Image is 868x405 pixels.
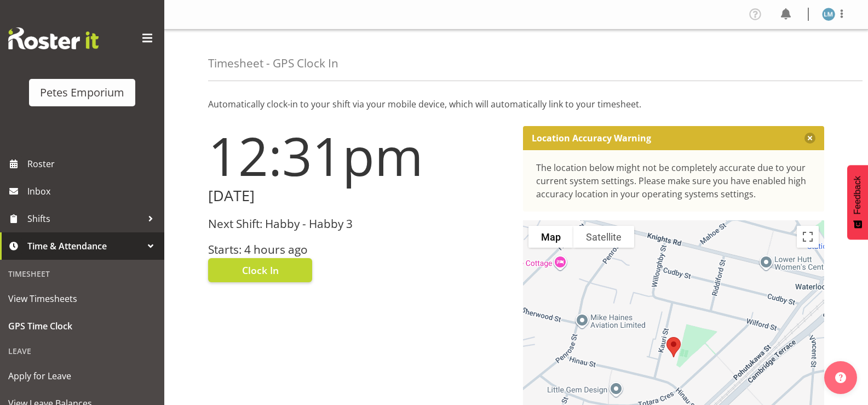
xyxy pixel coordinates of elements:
span: Apply for Leave [8,368,156,384]
h1: 12:31pm [208,126,510,185]
button: Toggle fullscreen view [797,226,819,248]
a: GPS Time Clock [3,312,162,340]
div: Petes Emporium [40,84,124,101]
span: Clock In [242,263,279,277]
p: Automatically clock-in to your shift via your mobile device, which will automatically link to you... [208,98,824,111]
span: Roster [27,156,159,172]
button: Close message [804,133,815,144]
h4: Timesheet - GPS Clock In [208,57,338,70]
span: Inbox [27,183,159,199]
button: Show street map [528,226,573,248]
button: Show satellite imagery [573,226,634,248]
span: Shifts [27,210,142,227]
p: Location Accuracy Warning [532,133,651,144]
div: Leave [3,340,162,362]
span: GPS Time Clock [8,318,156,334]
a: Apply for Leave [3,362,162,390]
h3: Next Shift: Habby - Habby 3 [208,218,510,230]
div: The location below might not be completely accurate due to your current system settings. Please m... [536,161,812,201]
h2: [DATE] [208,187,510,204]
img: help-xxl-2.png [835,372,846,383]
button: Feedback - Show survey [847,165,868,239]
span: Time & Attendance [27,238,142,254]
span: View Timesheets [8,290,156,307]
img: lianne-morete5410.jpg [822,8,835,21]
a: View Timesheets [3,285,162,312]
img: Rosterit website logo [8,27,99,49]
button: Clock In [208,258,312,282]
span: Feedback [853,176,863,214]
div: Timesheet [3,263,162,285]
h3: Starts: 4 hours ago [208,243,510,256]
